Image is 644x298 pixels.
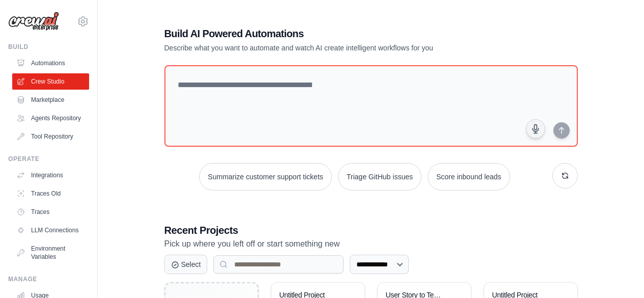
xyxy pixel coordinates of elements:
a: Traces [12,204,89,220]
a: LLM Connections [12,222,89,238]
a: Tool Repository [12,128,89,145]
button: Select [164,255,208,274]
a: Integrations [12,167,89,183]
p: Pick up where you left off or start something new [164,237,578,251]
div: Operate [8,155,89,163]
p: Describe what you want to automate and watch AI create intelligent workflows for you [164,43,507,53]
a: Traces Old [12,185,89,202]
h3: Recent Projects [164,223,578,237]
a: Environment Variables [12,240,89,265]
a: Automations [12,55,89,71]
img: Logo [8,12,59,31]
div: Build [8,43,89,51]
a: Crew Studio [12,73,89,90]
a: Agents Repository [12,110,89,126]
h1: Build AI Powered Automations [164,26,507,41]
a: Marketplace [12,92,89,108]
iframe: Chat Widget [593,249,644,298]
button: Score inbound leads [428,163,510,191]
div: Manage [8,275,89,283]
button: Click to speak your automation idea [526,119,545,139]
button: Triage GitHub issues [338,163,422,191]
button: Summarize customer support tickets [199,163,331,191]
button: Get new suggestions [552,163,578,188]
